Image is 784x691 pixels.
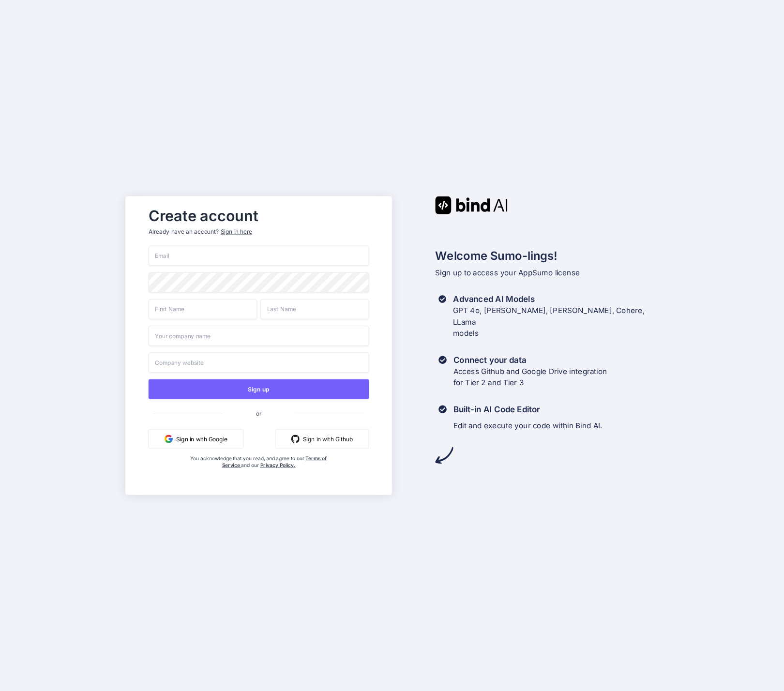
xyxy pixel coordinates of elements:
p: Already have an account? [149,227,369,236]
input: Email [149,245,369,266]
img: google [165,435,173,443]
p: GPT 4o, [PERSON_NAME], [PERSON_NAME], Cohere, LLama models [453,305,659,339]
h2: Create account [149,210,369,223]
button: Sign up [149,379,369,399]
button: Sign in with Github [275,429,369,449]
div: You acknowledge that you read, and agree to our and our [185,455,332,488]
input: First Name [149,299,257,319]
h2: Welcome Sumo-lings! [435,247,659,265]
p: Edit and execute your code within Bind AI. [453,420,603,432]
input: Your company name [149,326,369,346]
img: Bind AI logo [435,196,508,214]
img: github [291,435,300,443]
a: Terms of Service [222,455,327,468]
input: Last Name [260,299,369,319]
a: Privacy Policy. [260,462,296,468]
button: Sign in with Google [149,429,243,449]
span: or [223,403,294,423]
h3: Connect your data [453,354,607,366]
h3: Built-in AI Code Editor [453,404,603,415]
p: Access Github and Google Drive integration for Tier 2 and Tier 3 [453,366,607,389]
div: Sign in here [221,227,252,236]
img: arrow [435,446,453,464]
h3: Advanced AI Models [453,293,659,305]
input: Company website [149,352,369,373]
p: Sign up to access your AppSumo license [435,267,659,279]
